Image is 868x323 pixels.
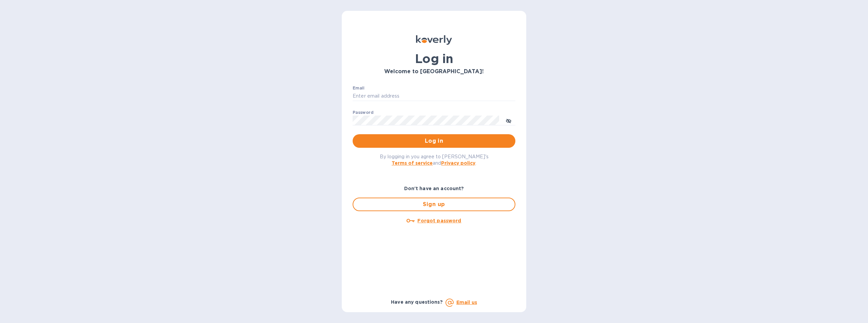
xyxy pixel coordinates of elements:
[392,160,433,166] a: Terms of service
[353,86,364,90] label: Email
[358,137,510,145] span: Log in
[456,300,477,305] a: Email us
[391,299,443,305] b: Have any questions?
[353,91,515,101] input: Enter email address
[353,68,515,75] h3: Welcome to [GEOGRAPHIC_DATA]!
[441,160,475,166] a: Privacy policy
[416,35,452,45] img: Koverly
[353,110,373,115] label: Password
[359,200,509,208] span: Sign up
[502,114,515,127] button: toggle password visibility
[353,134,515,148] button: Log in
[417,218,461,223] u: Forgot password
[404,186,464,191] b: Don't have an account?
[353,52,515,66] h1: Log in
[353,198,515,211] button: Sign up
[380,154,489,166] span: By logging in you agree to [PERSON_NAME]'s and .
